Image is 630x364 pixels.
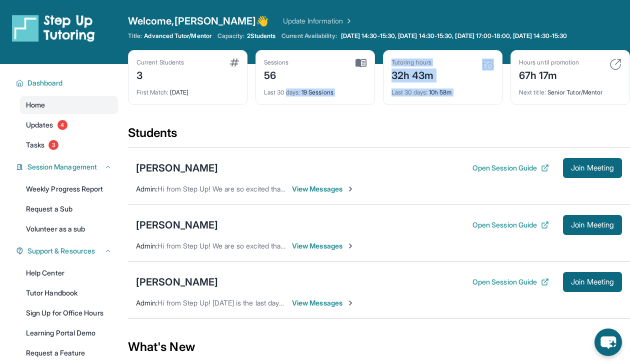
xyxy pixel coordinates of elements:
img: Chevron-Right [346,242,354,250]
button: Join Meeting [563,158,622,178]
button: Open Session Guide [472,277,549,287]
div: Sessions [264,58,289,66]
div: 67h 17m [519,66,579,82]
img: Chevron-Right [346,299,354,307]
button: Dashboard [23,78,112,88]
div: [PERSON_NAME] [136,161,218,175]
a: Request a Feature [20,344,118,362]
span: Dashboard [27,78,63,88]
a: Request a Sub [20,200,118,218]
a: Updates4 [20,116,118,134]
span: Tasks [26,140,44,150]
div: Current Students [136,58,184,66]
a: Volunteer as a sub [20,220,118,238]
button: Open Session Guide [472,163,549,173]
span: Welcome, [PERSON_NAME] 👋 [128,14,269,28]
div: 3 [136,66,184,82]
span: Join Meeting [571,279,614,285]
button: Join Meeting [563,215,622,235]
span: Support & Resources [27,246,95,256]
a: Help Center [20,264,118,282]
button: Session Management [23,162,112,172]
span: Advanced Tutor/Mentor [144,32,211,40]
div: 10h 58m [391,82,494,96]
a: Learning Portal Demo [20,324,118,342]
span: First Match : [136,88,168,96]
span: Admin : [136,298,157,307]
span: Admin : [136,184,157,193]
span: View Messages [292,298,354,308]
span: Title: [128,32,142,40]
button: Join Meeting [563,272,622,292]
span: Capacity: [217,32,245,40]
button: Open Session Guide [472,220,549,230]
a: Tutor Handbook [20,284,118,302]
div: 56 [264,66,289,82]
a: Update Information [283,16,353,26]
img: card [482,58,494,70]
span: 2 Students [247,32,276,40]
button: Support & Resources [23,246,112,256]
span: Join Meeting [571,165,614,171]
div: [PERSON_NAME] [136,275,218,289]
div: Students [128,125,630,147]
span: Admin : [136,241,157,250]
div: 32h 43m [391,66,434,82]
div: 19 Sessions [264,82,366,96]
img: card [609,58,621,70]
span: 4 [57,120,67,130]
span: Next title : [519,88,546,96]
span: Join Meeting [571,222,614,228]
a: Tasks3 [20,136,118,154]
div: [DATE] [136,82,239,96]
img: Chevron-Right [346,185,354,193]
a: Home [20,96,118,114]
img: logo [12,14,95,42]
a: Weekly Progress Report [20,180,118,198]
span: Session Management [27,162,97,172]
span: Last 30 days : [391,88,427,96]
span: Home [26,100,45,110]
span: [DATE] 14:30-15:30, [DATE] 14:30-15:30, [DATE] 17:00-18:00, [DATE] 14:30-15:30 [341,32,567,40]
a: Sign Up for Office Hours [20,304,118,322]
span: 3 [48,140,58,150]
span: Current Availability: [281,32,336,40]
div: [PERSON_NAME] [136,218,218,232]
img: Chevron Right [343,16,353,26]
span: View Messages [292,241,354,251]
span: Last 30 days : [264,88,300,96]
span: Updates [26,120,53,130]
span: View Messages [292,184,354,194]
a: [DATE] 14:30-15:30, [DATE] 14:30-15:30, [DATE] 17:00-18:00, [DATE] 14:30-15:30 [339,32,569,40]
img: card [230,58,239,66]
div: Hours until promotion [519,58,579,66]
img: card [355,58,366,67]
div: Tutoring hours [391,58,434,66]
div: Senior Tutor/Mentor [519,82,621,96]
button: chat-button [594,328,622,356]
